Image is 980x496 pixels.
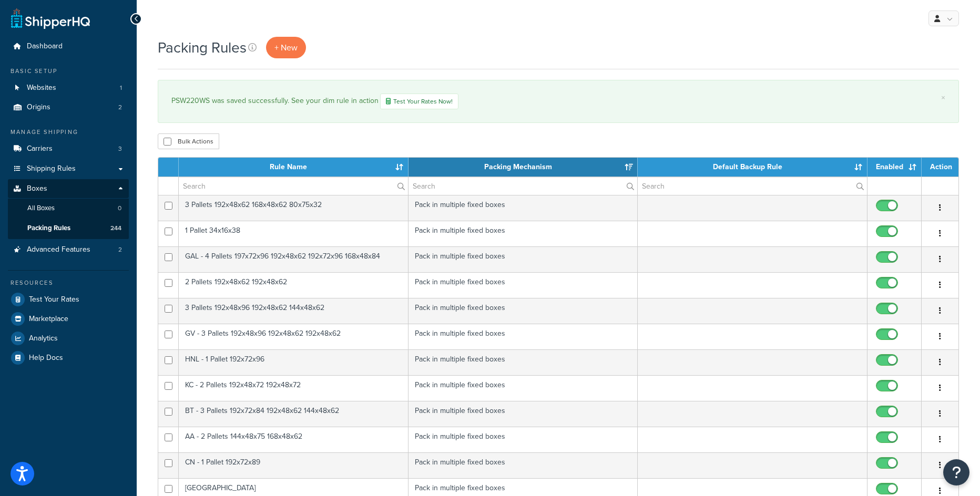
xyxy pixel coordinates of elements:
[27,84,56,92] span: Websites
[118,144,122,153] span: 3
[867,158,922,177] th: Enabled: activate to sort column ascending
[120,84,122,92] span: 1
[179,177,408,195] input: Search
[118,103,122,112] span: 2
[8,98,129,117] li: Origins
[409,298,638,324] td: Pack in multiple fixed boxes
[158,133,219,149] button: Bulk Actions
[29,354,63,363] span: Help Docs
[171,94,945,109] div: PSW220WS was saved successfully. See your dim rule in action
[8,240,129,260] li: Advanced Features
[118,204,121,213] span: 0
[29,295,79,304] span: Test Your Rates
[8,139,129,159] li: Carriers
[8,329,129,348] a: Analytics
[8,67,129,76] div: Basic Setup
[409,427,638,452] td: Pack in multiple fixed boxes
[27,144,53,153] span: Carriers
[8,199,129,218] a: All Boxes 0
[409,452,638,478] td: Pack in multiple fixed boxes
[409,272,638,298] td: Pack in multiple fixed boxes
[27,184,47,193] span: Boxes
[8,290,129,309] a: Test Your Rates
[8,98,129,117] a: Origins 2
[409,349,638,375] td: Pack in multiple fixed boxes
[8,37,129,56] a: Dashboard
[8,139,129,159] a: Carriers 3
[8,78,129,98] li: Websites
[8,278,129,287] div: Resources
[118,245,122,254] span: 2
[179,195,409,221] td: 3 Pallets 192x48x62 168x48x62 80x75x32
[8,179,129,239] li: Boxes
[27,42,63,51] span: Dashboard
[409,375,638,401] td: Pack in multiple fixed boxes
[27,224,70,233] span: Packing Rules
[409,195,638,221] td: Pack in multiple fixed boxes
[179,298,409,324] td: 3 Pallets 192x48x96 192x48x62 144x48x62
[179,401,409,427] td: BT - 3 Pallets 192x72x84 192x48x62 144x48x62
[179,452,409,478] td: CN - 1 Pallet 192x72x89
[8,179,129,199] a: Boxes
[179,272,409,298] td: 2 Pallets 192x48x62 192x48x62
[179,349,409,375] td: HNL - 1 Pallet 192x72x96
[179,324,409,349] td: GV - 3 Pallets 192x48x96 192x48x62 192x48x62
[179,246,409,272] td: GAL - 4 Pallets 197x72x96 192x48x62 192x72x96 168x48x84
[266,37,306,58] a: + New
[179,375,409,401] td: KC - 2 Pallets 192x48x72 192x48x72
[409,401,638,427] td: Pack in multiple fixed boxes
[29,334,58,343] span: Analytics
[27,204,55,213] span: All Boxes
[638,177,867,195] input: Search
[409,324,638,349] td: Pack in multiple fixed boxes
[922,158,958,177] th: Action
[409,177,638,195] input: Search
[8,199,129,218] li: All Boxes
[274,42,298,54] span: + New
[943,459,969,485] button: Open Resource Center
[110,224,121,233] span: 244
[27,103,50,112] span: Origins
[179,427,409,452] td: AA - 2 Pallets 144x48x75 168x48x62
[158,37,247,58] h1: Packing Rules
[8,128,129,137] div: Manage Shipping
[8,78,129,98] a: Websites 1
[8,309,129,328] a: Marketplace
[11,8,90,29] a: ShipperHQ Home
[179,158,409,177] th: Rule Name: activate to sort column ascending
[8,219,129,238] a: Packing Rules 244
[179,221,409,246] td: 1 Pallet 34x16x38
[8,348,129,367] a: Help Docs
[29,315,68,324] span: Marketplace
[409,221,638,246] td: Pack in multiple fixed boxes
[409,158,638,177] th: Packing Mechanism: activate to sort column ascending
[8,159,129,179] a: Shipping Rules
[638,158,867,177] th: Default Backup Rule: activate to sort column ascending
[8,240,129,260] a: Advanced Features 2
[380,94,458,109] a: Test Your Rates Now!
[27,245,90,254] span: Advanced Features
[8,219,129,238] li: Packing Rules
[941,94,945,102] a: ×
[27,164,76,173] span: Shipping Rules
[409,246,638,272] td: Pack in multiple fixed boxes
